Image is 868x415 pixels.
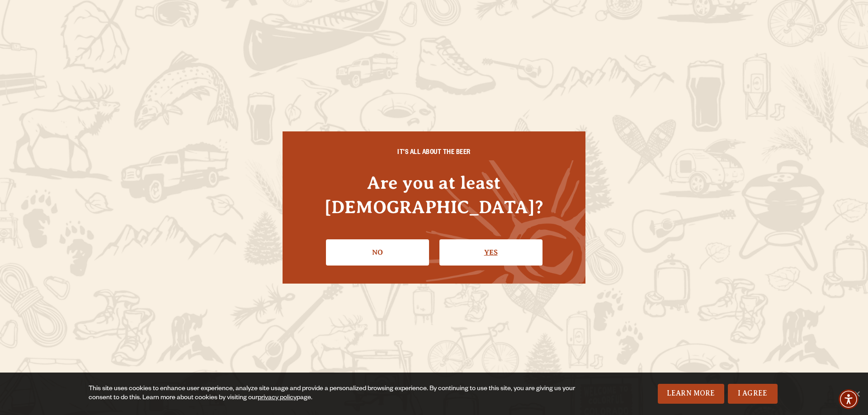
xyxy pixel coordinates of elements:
[301,171,567,219] h4: Are you at least [DEMOGRAPHIC_DATA]?
[439,239,542,266] a: Confirm I'm 21 or older
[658,384,724,404] a: Learn More
[728,384,778,404] a: I Agree
[301,149,567,158] h6: IT'S ALL ABOUT THE BEER
[326,239,429,266] a: No
[89,385,582,403] div: This site uses cookies to enhance user experience, analyze site usage and provide a personalized ...
[258,395,297,402] a: privacy policy
[839,389,859,409] div: Accessibility Menu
